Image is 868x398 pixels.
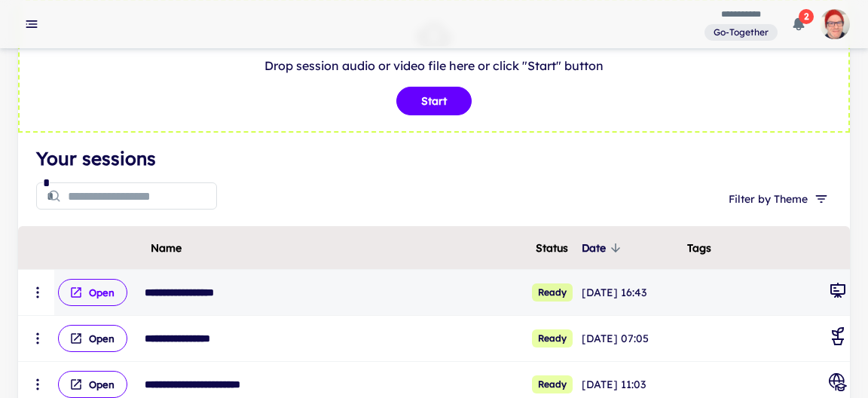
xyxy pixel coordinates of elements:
span: Tags [687,239,711,257]
div: Coaching [829,327,847,350]
span: Ready [532,329,573,347]
img: photoURL [820,9,850,39]
button: Open [58,279,127,306]
button: Open [58,325,127,352]
span: Ready [532,375,573,393]
p: Drop session audio or video file here or click "Start" button [35,57,833,75]
td: [DATE] 07:05 [579,316,684,362]
button: Start [396,87,472,115]
span: 2 [799,9,814,24]
span: Go-Together [708,26,775,39]
button: Open [58,371,127,398]
span: Date [582,239,625,257]
div: DOHE [829,373,847,396]
td: [DATE] 16:43 [579,270,684,316]
span: Status [536,239,568,257]
span: Name [151,239,182,257]
button: Filter by Theme [723,185,832,213]
span: Ready [532,283,573,302]
h4: Your sessions [36,145,832,172]
span: You are a member of this workspace. Contact your workspace owner for assistance. [704,23,778,41]
button: 2 [784,9,814,39]
div: General Meeting [829,281,847,304]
